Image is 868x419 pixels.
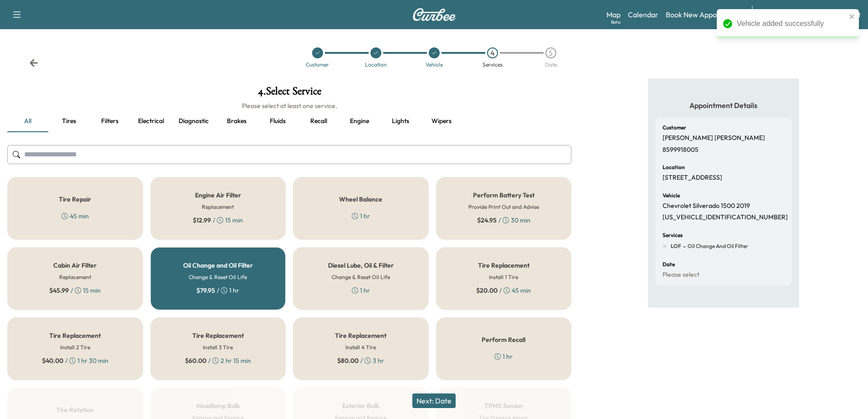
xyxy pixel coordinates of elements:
[202,203,234,211] h6: Replacement
[545,62,557,67] div: Date
[298,110,339,132] button: Recall
[195,192,241,198] h5: Engine Air Filter
[489,273,518,281] h6: Install 1 Tire
[345,343,376,352] h6: Install 4 Tire
[185,356,206,365] span: $ 60.00
[7,110,48,132] button: all
[478,262,529,269] h5: Tire Replacement
[473,192,534,198] h5: Perform Battery Test
[849,13,855,20] button: close
[257,110,298,132] button: Fluids
[663,193,680,198] h6: Vehicle
[7,86,571,101] h1: 4 . Select Service
[476,286,531,295] div: / 45 min
[663,233,683,238] h6: Services
[339,196,382,202] h5: Wheel Balance
[59,196,91,202] h5: Tire Repair
[412,8,456,21] img: Curbee Logo
[663,174,722,182] p: [STREET_ADDRESS]
[663,134,765,142] p: [PERSON_NAME] [PERSON_NAME]
[337,356,384,365] div: / 3 hr
[655,100,792,110] h5: Appointment Details
[426,62,443,67] div: Vehicle
[663,146,699,154] p: 8599918005
[183,262,253,269] h5: Oil Change and Oil Filter
[663,165,685,170] h6: Location
[29,58,38,67] div: Back
[339,110,380,132] button: Engine
[7,110,571,132] div: basic tabs example
[482,336,525,343] h5: Perform Recall
[737,18,846,29] div: Vehicle added successfully
[48,110,89,132] button: Tires
[196,286,215,295] span: $ 79.95
[628,9,658,20] a: Calendar
[60,343,90,352] h6: Install 2 Tire
[666,9,743,20] a: Book New Appointment
[49,286,69,295] span: $ 45.99
[663,262,675,267] h6: Date
[337,356,359,365] span: $ 80.00
[494,352,513,361] div: 1 hr
[193,216,211,225] span: $ 12.99
[477,216,497,225] span: $ 24.95
[380,110,421,132] button: Lights
[483,62,503,67] div: Services
[686,243,748,250] span: Oil Change and Oil Filter
[545,47,556,58] div: 5
[42,356,108,365] div: / 1 hr 30 min
[468,203,539,211] h6: Provide Print Out and Advise
[62,212,89,221] div: 45 min
[42,356,63,365] span: $ 40.00
[365,62,387,67] div: Location
[487,47,498,58] div: 4
[306,62,329,67] div: Customer
[171,110,216,132] button: Diagnostic
[606,9,621,20] a: MapBeta
[130,110,171,132] button: Electrical
[89,110,130,132] button: Filters
[663,202,750,210] p: Chevrolet Silverado 1500 2019
[49,286,101,295] div: / 15 min
[53,262,97,269] h5: Cabin Air Filter
[477,216,530,225] div: / 30 min
[663,213,788,222] p: [US_VEHICLE_IDENTIFICATION_NUMBER]
[335,332,386,339] h5: Tire Replacement
[663,271,699,279] p: Please select
[352,286,370,295] div: 1 hr
[671,243,681,250] span: LOF
[476,286,498,295] span: $ 20.00
[332,273,390,281] h6: Change & Reset Oil Life
[49,332,101,339] h5: Tire Replacement
[611,19,621,26] div: Beta
[59,273,91,281] h6: Replacement
[663,125,686,130] h6: Customer
[185,356,251,365] div: / 2 hr 15 min
[189,273,247,281] h6: Change & Reset Oil Life
[216,110,257,132] button: Brakes
[192,332,244,339] h5: Tire Replacement
[328,262,394,269] h5: Diesel Lube, Oil & Filter
[681,242,686,251] span: -
[7,101,571,110] h6: Please select at least one service.
[193,216,243,225] div: / 15 min
[352,212,370,221] div: 1 hr
[412,393,456,408] button: Next: Date
[421,110,462,132] button: Wipers
[196,286,239,295] div: / 1 hr
[203,343,233,352] h6: Install 3 Tire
